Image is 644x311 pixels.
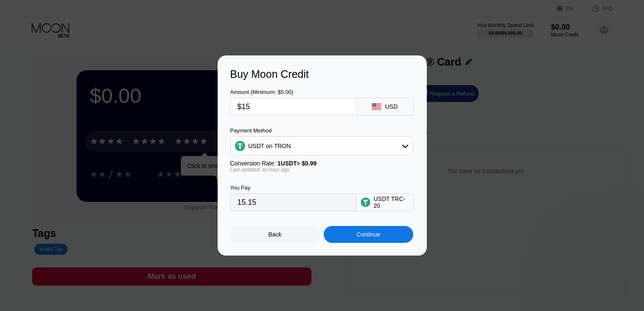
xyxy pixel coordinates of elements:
div: Buy Moon Credit [230,68,414,80]
iframe: Button to launch messaging window [610,277,637,304]
div: USD [385,103,398,110]
div: USDT on TRON [248,143,291,149]
div: Continue [357,231,380,238]
div: Last updated: an hour ago [230,167,413,173]
div: Back [268,231,281,238]
div: Continue [324,226,413,243]
div: You Pay [230,184,357,191]
div: Amount (Minimum: $5.00) [230,89,357,95]
input: $0.00 [237,98,349,115]
span: 1 USDT ≈ $0.99 [278,160,317,167]
div: Conversion Rate: [230,160,413,167]
div: USDT on TRON [231,138,413,154]
div: Back [230,226,320,243]
div: USDT TRC-20 [374,195,409,209]
div: Payment Method [230,127,413,134]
